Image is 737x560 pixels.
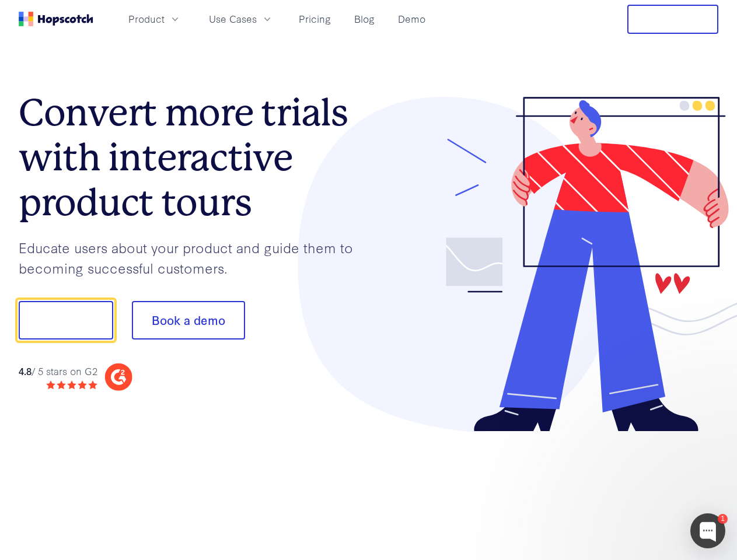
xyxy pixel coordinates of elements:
button: Book a demo [132,301,245,339]
button: Product [121,9,188,29]
strong: 4.8 [19,364,32,377]
a: Home [19,12,93,26]
span: Use Cases [209,12,257,26]
div: 1 [718,514,728,524]
h1: Convert more trials with interactive product tours [19,90,369,225]
span: Product [128,12,165,26]
button: Show me! [19,301,113,339]
div: / 5 stars on G2 [19,364,97,379]
a: Demo [393,9,430,29]
a: Blog [350,9,379,29]
button: Free Trial [627,5,718,34]
p: Educate users about your product and guide them to becoming successful customers. [19,237,369,278]
a: Pricing [294,9,336,29]
button: Use Cases [202,9,280,29]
